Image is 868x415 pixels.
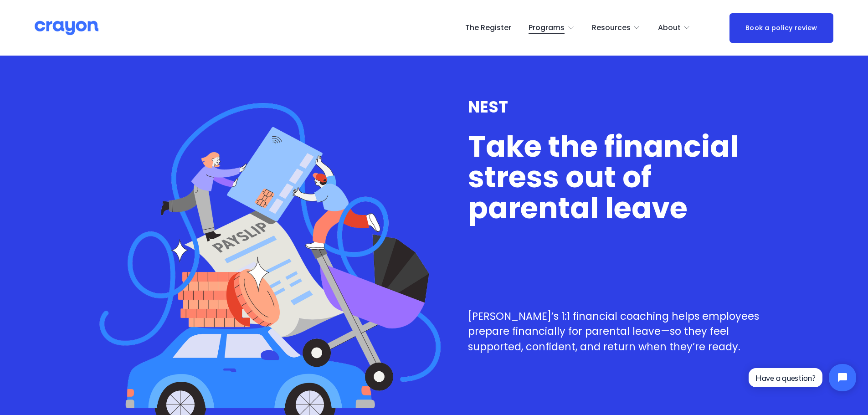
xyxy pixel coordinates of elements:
h3: NEST [468,98,776,116]
p: [PERSON_NAME]’s 1:1 financial coaching helps employees prepare financially for parental leave—so ... [468,309,776,355]
a: folder dropdown [658,20,691,35]
a: The Register [465,20,511,35]
span: Resources [592,21,631,35]
a: folder dropdown [592,20,641,35]
h1: Take the financial stress out of parental leave [468,131,776,224]
a: Book a policy review [729,13,833,43]
span: Programs [529,21,565,35]
iframe: Tidio Chat [741,356,864,399]
span: About [658,21,681,35]
a: folder dropdown [529,20,575,35]
img: Crayon [35,20,98,36]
